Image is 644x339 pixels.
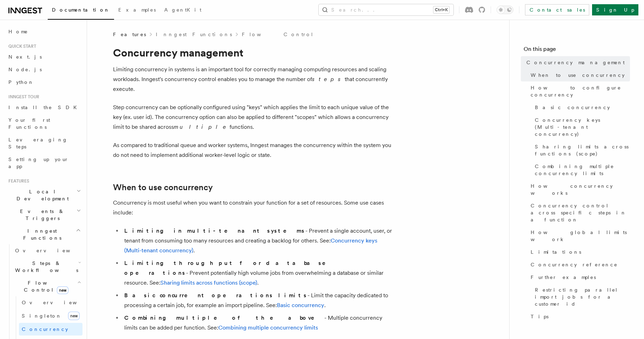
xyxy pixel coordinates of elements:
[535,143,630,157] span: Sharing limits across functions (scope)
[52,7,110,13] span: Documentation
[6,51,82,63] a: Next.js
[22,313,62,319] span: Singleton
[531,72,625,79] span: When to use concurrency
[113,182,213,192] a: When to use concurrency
[113,102,394,132] p: Step concurrency can be optionally configured using "keys" which applies the limit to each unique...
[6,208,77,222] span: Events & Triggers
[19,309,82,323] a: Singletonnew
[528,180,630,199] a: How concurrency works
[6,94,39,100] span: Inngest tour
[6,205,82,225] button: Events & Triggers
[122,258,394,288] li: - Prevent potentially high volume jobs from overwhelming a database or similar resource. See: .
[524,45,630,56] h4: On this page
[122,291,394,310] li: - Limit the capacity dedicated to processing a certain job, for example an import pipeline. See: .
[124,314,324,321] strong: Combining multiple of the above
[12,260,78,274] span: Steps & Workflows
[164,7,201,13] span: AgentKit
[12,244,82,257] a: Overview
[277,302,324,308] a: Basic concurrency
[113,198,394,218] p: Concurrency is most useful when you want to constrain your function for a set of resources. Some ...
[531,248,581,255] span: Limitations
[528,246,630,258] a: Limitations
[6,44,36,49] span: Quick start
[6,25,82,38] a: Home
[497,6,513,14] button: Toggle dark mode
[6,178,29,184] span: Features
[8,157,69,169] span: Setting up your app
[319,4,453,15] button: Search...Ctrl+K
[532,160,630,180] a: Combining multiple concurrency limits
[113,46,394,59] h1: Concurrency management
[6,101,82,114] a: Install the SDK
[6,133,82,153] a: Leveraging Steps
[531,261,618,268] span: Concurrency reference
[531,313,549,320] span: Tips
[48,2,114,20] a: Documentation
[6,153,82,173] a: Setting up your app
[12,279,77,293] span: Flow Control
[531,182,630,197] span: How concurrency works
[113,140,394,160] p: As compared to traditional queue and worker systems, Inngest manages the concurrency within the s...
[8,137,68,149] span: Leveraging Steps
[19,296,82,309] a: Overview
[535,117,630,138] span: Concurrency keys (Multi-tenant concurrency)
[528,226,630,246] a: How global limits work
[156,31,232,38] a: Inngest Functions
[528,69,630,81] a: When to use concurrency
[160,2,206,19] a: AgentKit
[526,59,625,66] span: Concurrency management
[592,4,638,15] a: Sign Up
[8,54,42,60] span: Next.js
[528,310,630,323] a: Tips
[160,279,257,286] a: Sharing limits across functions (scope)
[525,4,589,15] a: Contact sales
[524,56,630,69] a: Concurrency management
[535,163,630,177] span: Combining multiple concurrency limits
[8,105,81,110] span: Install the SDK
[532,284,630,310] a: Restricting parallel import jobs for a customer id
[22,326,68,332] span: Concurrency
[12,277,82,296] button: Flow Controlnew
[124,227,305,234] strong: Limiting in multi-tenant systems
[15,248,87,253] span: Overview
[113,31,146,38] span: Features
[113,65,394,94] p: Limiting concurrency in systems is an important tool for correctly managing computing resources a...
[6,114,82,133] a: Your first Functions
[531,202,630,223] span: Concurrency control across specific steps in a function
[531,229,630,243] span: How global limits work
[122,313,394,333] li: - Multiple concurrency limits can be added per function. See:
[242,31,314,38] a: Flow Control
[8,28,28,35] span: Home
[6,225,82,244] button: Inngest Functions
[531,274,596,281] span: Further examples
[6,188,77,202] span: Local Development
[6,185,82,205] button: Local Development
[118,7,156,13] span: Examples
[8,79,34,85] span: Python
[12,257,82,277] button: Steps & Workflows
[528,199,630,226] a: Concurrency control across specific steps in a function
[528,271,630,284] a: Further examples
[535,286,630,307] span: Restricting parallel import jobs for a customer id
[124,292,307,299] strong: Basic concurrent operations limits
[535,104,610,111] span: Basic concurrency
[6,227,76,241] span: Inngest Functions
[6,76,82,88] a: Python
[531,84,630,98] span: How to configure concurrency
[528,81,630,101] a: How to configure concurrency
[8,67,42,72] span: Node.js
[22,300,94,305] span: Overview
[433,6,449,13] kbd: Ctrl+K
[218,324,318,331] a: Combining multiple concurrency limits
[114,2,160,19] a: Examples
[174,124,230,130] em: multiple
[6,63,82,76] a: Node.js
[312,76,345,82] em: steps
[532,114,630,140] a: Concurrency keys (Multi-tenant concurrency)
[57,286,68,294] span: new
[122,226,394,255] li: - Prevent a single account, user, or tenant from consuming too many resources and creating a back...
[528,258,630,271] a: Concurrency reference
[8,117,50,130] span: Your first Functions
[19,323,82,335] a: Concurrency
[532,140,630,160] a: Sharing limits across functions (scope)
